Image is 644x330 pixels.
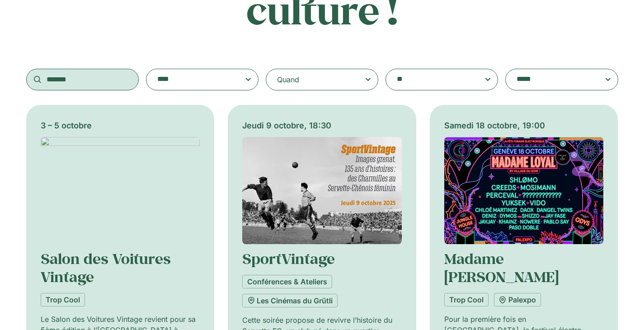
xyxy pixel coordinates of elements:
[517,73,589,86] textarea: Search
[277,74,299,85] div: Quand
[41,119,200,132] div: 3 – 5 octobre
[242,275,332,288] a: Conférences & Ateliers
[444,293,489,306] a: Trop Cool
[242,249,335,268] a: SportVintage
[157,73,230,86] textarea: Search
[444,249,559,286] a: Madame [PERSON_NAME]
[444,119,604,132] div: Samedi 18 octobre, 19:00
[41,249,171,286] a: Salon des Voitures Vintage
[494,293,541,306] a: Palexpo
[242,119,402,132] div: Jeudi 9 octobre, 18:30
[397,73,469,86] textarea: Search
[41,293,85,306] a: Trop Cool
[242,294,338,307] a: Les Cinémas du Grütli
